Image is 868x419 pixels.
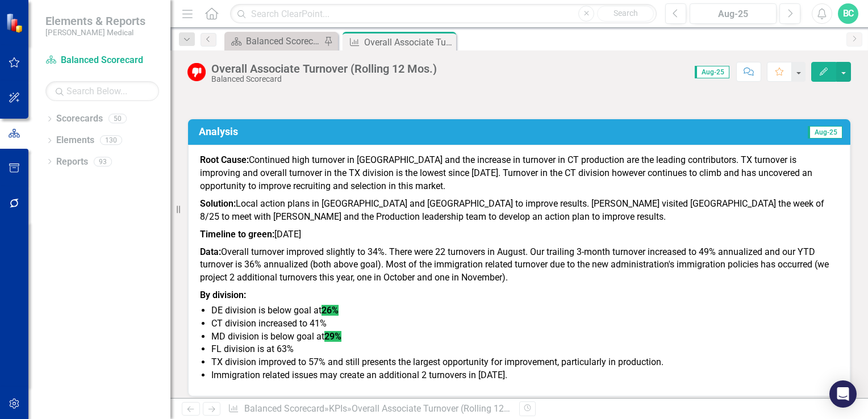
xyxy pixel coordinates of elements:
a: Elements [56,134,94,147]
small: [PERSON_NAME] Medical [45,28,145,37]
li: FL division is at 63% [211,343,838,356]
div: Overall Associate Turnover (Rolling 12 Mos.) [211,62,437,75]
div: Open Intercom Messenger [829,380,857,408]
div: Balanced Scorecard Welcome Page [246,34,321,48]
a: Scorecards [56,112,103,125]
img: ClearPoint Strategy [6,13,26,33]
a: KPIs [329,403,347,414]
div: » » [228,403,511,416]
li: MD division is below goal at [211,330,838,343]
input: Search Below... [45,81,159,101]
a: Balanced Scorecard [45,54,159,67]
li: DE division is below goal at [211,304,838,317]
p: Local action plans in [GEOGRAPHIC_DATA] and [GEOGRAPHIC_DATA] to improve results. [PERSON_NAME] v... [200,195,838,226]
img: Below Target [187,63,206,81]
li: Immigration related issues may create an additional 2 turnovers in [DATE]. [211,369,838,382]
h3: Analysis [199,126,536,137]
div: Overall Associate Turnover (Rolling 12 Mos.) [352,403,529,414]
li: CT division increased to 41% [211,317,838,330]
div: 130 [100,136,122,145]
input: Search ClearPoint... [230,4,657,24]
strong: 29% [324,331,341,342]
span: Elements & Reports [45,14,145,28]
span: Search [614,9,638,18]
div: Overall Associate Turnover (Rolling 12 Mos.) [364,35,453,49]
strong: Root Cause: [200,154,249,165]
a: Balanced Scorecard Welcome Page [227,34,321,48]
p: [DATE] [200,226,838,244]
button: Search [597,6,654,22]
p: Overall turnover improved slightly to 34%. There were 22 turnovers in August. Our trailing 3-mont... [200,244,838,287]
span: Aug-25 [695,66,729,78]
strong: By division: [200,290,246,300]
div: 93 [94,157,112,166]
div: Balanced Scorecard [211,75,437,83]
div: 50 [108,114,127,124]
a: Reports [56,156,88,169]
strong: Timeline to green: [200,229,274,240]
p: Continued high turnover in [GEOGRAPHIC_DATA] and the increase in turnover in CT production are th... [200,154,838,195]
div: Aug-25 [694,7,773,21]
button: BC [838,3,858,24]
a: Balanced Scorecard [244,403,324,414]
span: Aug-25 [808,126,842,139]
span: 26% [322,305,339,316]
strong: Solution: [200,198,236,209]
strong: Data: [200,246,221,257]
li: TX division improved to 57% and still presents the largest opportunity for improvement, particula... [211,356,838,369]
button: Aug-25 [690,3,777,24]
